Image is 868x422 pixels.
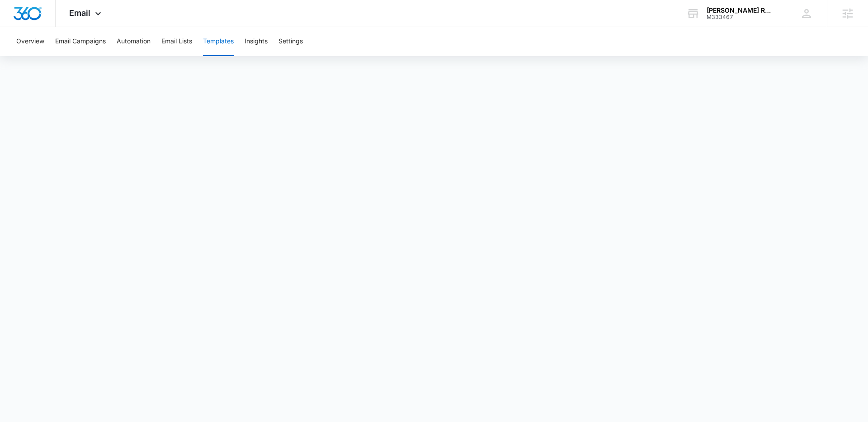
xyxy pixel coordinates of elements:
[55,27,106,56] button: Email Campaigns
[161,27,192,56] button: Email Lists
[278,27,303,56] button: Settings
[203,27,234,56] button: Templates
[245,27,268,56] button: Insights
[69,8,90,18] span: Email
[707,7,773,14] div: account name
[707,14,773,20] div: account id
[16,27,44,56] button: Overview
[117,27,151,56] button: Automation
